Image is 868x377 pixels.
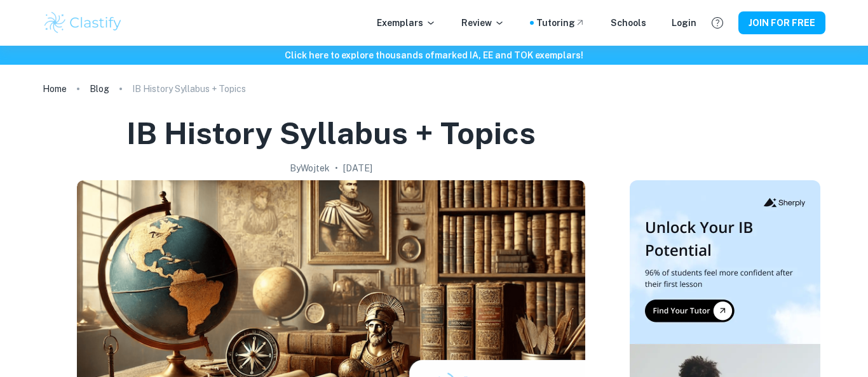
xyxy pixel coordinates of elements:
button: JOIN FOR FREE [738,11,825,34]
a: Blog [90,80,109,98]
a: Tutoring [536,16,585,30]
p: Review [461,16,505,30]
button: Help and Feedback [707,12,728,34]
p: • [335,161,338,175]
img: Clastify logo [43,10,123,36]
p: IB History Syllabus + Topics [132,82,246,96]
p: Exemplars [377,16,436,30]
h6: Click here to explore thousands of marked IA, EE and TOK exemplars ! [3,48,865,62]
a: Home [43,80,67,98]
h1: IB History Syllabus + Topics [126,113,536,154]
a: Schools [611,16,646,30]
a: Login [672,16,696,30]
h2: [DATE] [343,161,372,175]
h2: By Wojtek [290,161,330,175]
